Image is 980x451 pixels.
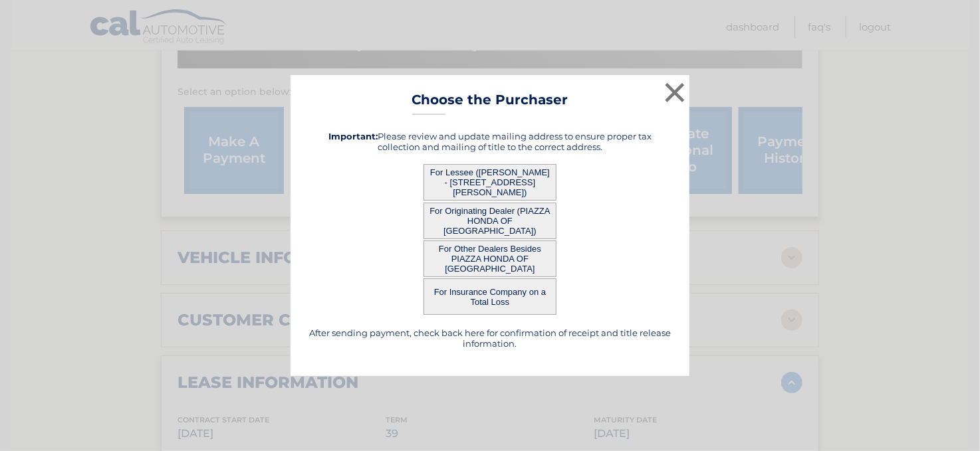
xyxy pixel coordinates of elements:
h3: Choose the Purchaser [412,92,568,115]
strong: Important: [328,131,378,141]
button: For Lessee ([PERSON_NAME] - [STREET_ADDRESS][PERSON_NAME]) [424,164,556,201]
h5: Please review and update mailing address to ensure proper tax collection and mailing of title to ... [307,131,673,152]
h5: After sending payment, check back here for confirmation of receipt and title release information. [307,327,673,349]
button: For Other Dealers Besides PIAZZA HONDA OF [GEOGRAPHIC_DATA] [424,240,556,277]
button: For Insurance Company on a Total Loss [424,278,556,315]
button: × [662,79,688,106]
button: For Originating Dealer (PIAZZA HONDA OF [GEOGRAPHIC_DATA]) [424,203,556,239]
